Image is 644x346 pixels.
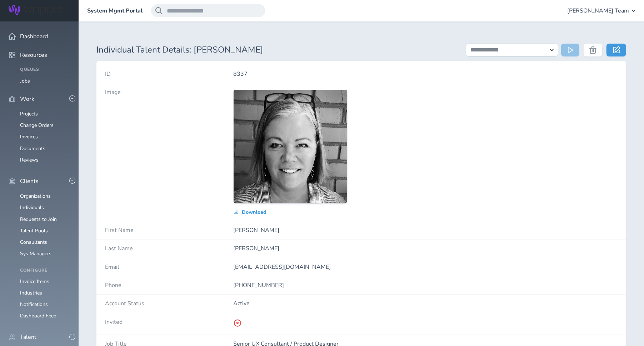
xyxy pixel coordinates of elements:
[69,178,75,184] button: -
[567,8,629,14] span: [PERSON_NAME] Team
[105,264,233,270] h4: Email
[20,67,70,72] h4: Queues
[105,282,233,288] h4: Phone
[20,52,47,58] span: Resources
[233,300,618,307] p: Active
[242,209,266,215] span: Download
[561,44,579,56] button: Run Action
[20,122,54,129] a: Change Orders
[584,44,602,56] button: Delete
[233,282,618,288] p: [PHONE_NUMBER]
[606,44,626,56] a: Edit
[96,45,457,55] h1: Individual Talent Details: [PERSON_NAME]
[105,227,233,233] h4: First Name
[20,193,51,199] a: Organizations
[105,89,233,95] h4: Image
[20,178,39,184] span: Clients
[233,71,618,77] p: 8337
[233,227,618,233] p: [PERSON_NAME]
[20,133,38,140] a: Invoices
[20,239,47,246] a: Consultants
[9,5,62,15] img: Wripple
[234,89,347,203] img: AFG0fgfWm6dzAAAAAElFTkSuQmCC
[233,245,618,252] p: [PERSON_NAME]
[105,245,233,252] h4: Last Name
[69,334,75,340] button: -
[20,96,34,102] span: Work
[20,268,70,273] h4: Configure
[20,312,56,319] a: Dashboard Feed
[20,204,44,211] a: Individuals
[20,78,30,84] a: Jobs
[20,157,39,163] a: Reviews
[105,71,233,77] h4: ID
[233,264,618,270] p: [EMAIL_ADDRESS][DOMAIN_NAME]
[69,95,75,102] button: -
[20,301,48,308] a: Notifications
[20,110,38,117] a: Projects
[20,250,51,257] a: Sys Managers
[20,33,48,40] span: Dashboard
[20,290,42,296] a: Industries
[20,216,57,223] a: Requests to Join
[20,334,36,340] span: Talent
[20,278,49,285] a: Invoice Items
[20,227,48,234] a: Talent Pools
[87,8,143,14] a: System Mgmt Portal
[105,319,233,325] h4: Invited
[20,145,45,152] a: Documents
[105,300,233,307] h4: Account Status
[567,4,635,17] button: [PERSON_NAME] Team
